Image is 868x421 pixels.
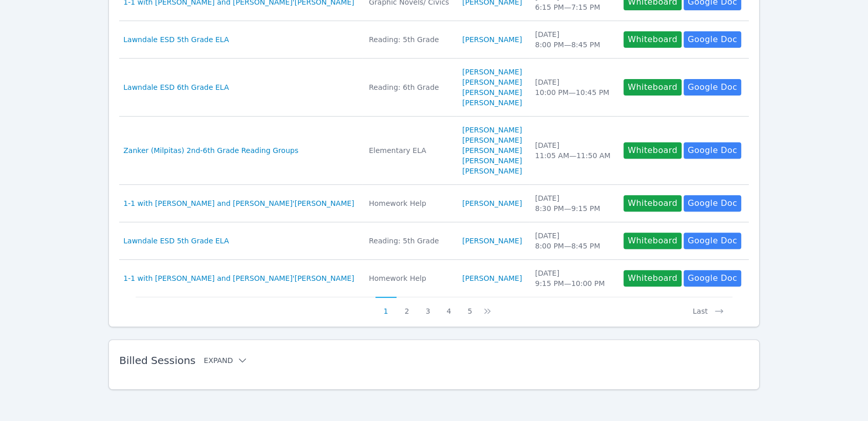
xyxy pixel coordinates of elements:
[119,185,749,222] tr: 1-1 with [PERSON_NAME] and [PERSON_NAME]'[PERSON_NAME]Homework Help[PERSON_NAME][DATE]8:30 PM—9:1...
[123,273,354,283] a: 1-1 with [PERSON_NAME] and [PERSON_NAME]'[PERSON_NAME]
[684,270,741,286] a: Google Doc
[123,198,354,208] a: 1-1 with [PERSON_NAME] and [PERSON_NAME]'[PERSON_NAME]
[685,297,732,316] button: Last
[369,145,450,156] div: Elementary ELA
[369,82,450,92] div: Reading: 6th Grade
[123,82,229,92] a: Lawndale ESD 6th Grade ELA
[624,31,682,48] button: Whiteboard
[462,87,522,98] a: [PERSON_NAME]
[204,355,248,366] button: Expand
[438,297,459,316] button: 4
[123,236,229,246] a: Lawndale ESD 5th Grade ELA
[535,193,612,214] div: [DATE] 8:30 PM — 9:15 PM
[684,142,741,159] a: Google Doc
[119,59,749,117] tr: Lawndale ESD 6th Grade ELAReading: 6th Grade[PERSON_NAME][PERSON_NAME][PERSON_NAME][PERSON_NAME][...
[462,77,522,87] a: [PERSON_NAME]
[462,145,522,156] a: [PERSON_NAME]
[624,79,682,95] button: Whiteboard
[624,270,682,286] button: Whiteboard
[684,233,741,249] a: Google Doc
[119,354,195,367] span: Billed Sessions
[462,236,522,246] a: [PERSON_NAME]
[462,125,522,135] a: [PERSON_NAME]
[462,273,522,283] a: [PERSON_NAME]
[119,21,749,59] tr: Lawndale ESD 5th Grade ELAReading: 5th Grade[PERSON_NAME][DATE]8:00 PM—8:45 PMWhiteboardGoogle Doc
[535,140,612,161] div: [DATE] 11:05 AM — 11:50 AM
[369,198,450,208] div: Homework Help
[369,34,450,45] div: Reading: 5th Grade
[119,117,749,185] tr: Zanker (Milpitas) 2nd-6th Grade Reading GroupsElementary ELA[PERSON_NAME][PERSON_NAME][PERSON_NAM...
[624,233,682,249] button: Whiteboard
[624,195,682,212] button: Whiteboard
[369,273,450,283] div: Homework Help
[684,31,741,48] a: Google Doc
[119,222,749,260] tr: Lawndale ESD 5th Grade ELAReading: 5th Grade[PERSON_NAME][DATE]8:00 PM—8:45 PMWhiteboardGoogle Doc
[123,145,298,156] a: Zanker (Milpitas) 2nd-6th Grade Reading Groups
[684,79,741,95] a: Google Doc
[375,297,397,316] button: 1
[462,34,522,45] a: [PERSON_NAME]
[535,268,612,289] div: [DATE] 9:15 PM — 10:00 PM
[418,297,439,316] button: 3
[624,142,682,159] button: Whiteboard
[462,135,522,145] a: [PERSON_NAME]
[462,166,522,176] a: [PERSON_NAME]
[462,98,522,108] a: [PERSON_NAME]
[397,297,418,316] button: 2
[462,198,522,208] a: [PERSON_NAME]
[119,260,749,297] tr: 1-1 with [PERSON_NAME] and [PERSON_NAME]'[PERSON_NAME]Homework Help[PERSON_NAME][DATE]9:15 PM—10:...
[535,231,612,251] div: [DATE] 8:00 PM — 8:45 PM
[535,77,612,98] div: [DATE] 10:00 PM — 10:45 PM
[459,297,480,316] button: 5
[462,156,522,166] a: [PERSON_NAME]
[123,34,229,45] a: Lawndale ESD 5th Grade ELA
[684,195,741,212] a: Google Doc
[462,67,522,77] a: [PERSON_NAME]
[535,29,612,50] div: [DATE] 8:00 PM — 8:45 PM
[369,236,450,246] div: Reading: 5th Grade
